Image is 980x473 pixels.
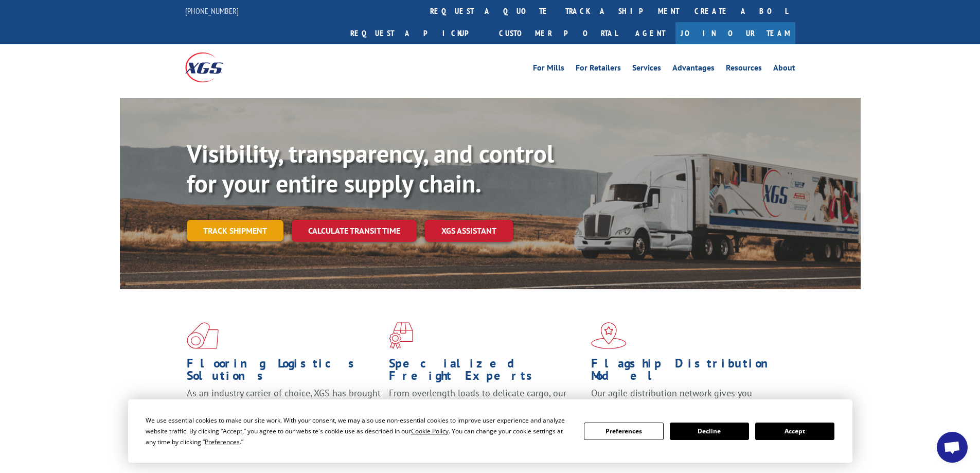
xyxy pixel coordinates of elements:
img: xgs-icon-focused-on-flooring-red [389,322,413,349]
a: Agent [625,22,675,44]
div: Open chat [937,432,968,463]
button: Decline [670,423,749,440]
span: Our agile distribution network gives you nationwide inventory management on demand. [591,387,780,411]
a: Request a pickup [343,22,491,44]
a: [PHONE_NUMBER] [185,6,239,16]
p: From overlength loads to delicate cargo, our experienced staff knows the best way to move your fr... [389,387,583,433]
a: Join Our Team [675,22,795,44]
a: Customer Portal [491,22,625,44]
h1: Flagship Distribution Model [591,357,786,387]
img: xgs-icon-flagship-distribution-model-red [591,322,627,349]
img: xgs-icon-total-supply-chain-intelligence-red [187,322,219,349]
span: Cookie Policy [411,427,449,435]
a: For Retailers [576,64,621,75]
div: Cookie Consent Prompt [128,399,852,463]
a: Calculate transit time [292,220,417,242]
a: XGS ASSISTANT [425,220,513,242]
a: For Mills [533,64,564,75]
div: We use essential cookies to make our site work. With your consent, we may also use non-essential ... [146,415,572,447]
h1: Flooring Logistics Solutions [187,357,381,387]
button: Preferences [584,423,663,440]
a: Services [632,64,661,75]
b: Visibility, transparency, and control for your entire supply chain. [187,137,554,199]
a: About [773,64,795,75]
span: Preferences [205,437,240,446]
button: Accept [755,423,834,440]
span: As an industry carrier of choice, XGS has brought innovation and dedication to flooring logistics... [187,387,381,424]
a: Advantages [672,64,715,75]
h1: Specialized Freight Experts [389,357,583,387]
a: Track shipment [187,220,283,241]
a: Resources [726,64,762,75]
